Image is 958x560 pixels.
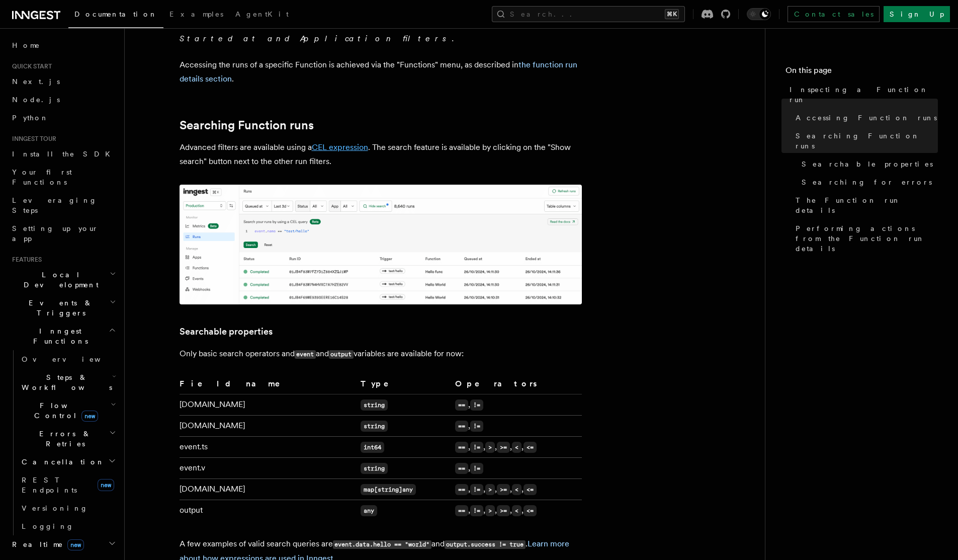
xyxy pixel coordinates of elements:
[8,266,118,294] button: Local Development
[361,463,388,474] code: string
[12,168,72,186] span: Your first Functions
[8,294,118,322] button: Events & Triggers
[786,64,938,81] h4: On this page
[455,484,468,495] code: ==
[180,437,357,458] td: event.ts
[22,355,125,363] span: Overview
[792,109,938,127] a: Accessing Function runs
[455,421,468,432] code: ==
[8,135,56,143] span: Inngest tour
[229,3,295,27] a: AgentKit
[884,6,950,22] a: Sign Up
[451,479,582,500] td: , , , , ,
[67,539,84,550] span: new
[180,60,577,84] a: the function run details section
[792,127,938,155] a: Searching Function runs
[747,8,771,20] button: Toggle dark mode
[470,421,483,432] code: !=
[665,9,679,19] kbd: ⌘K
[8,326,109,346] span: Inngest Functions
[333,540,431,549] code: event.data.hello == "world"
[455,399,468,411] code: ==
[361,505,377,516] code: any
[451,500,582,521] td: , , , , ,
[455,505,468,516] code: ==
[18,425,118,453] button: Errors & Retries
[796,223,938,254] span: Performing actions from the Function run details
[361,442,384,453] code: int64
[455,463,468,474] code: ==
[12,77,60,86] span: Next.js
[361,421,388,432] code: string
[22,504,88,512] span: Versioning
[180,140,582,169] p: Advanced filters are available using a . The search feature is available by clicking on the "Show...
[18,499,118,517] a: Versioning
[180,58,582,86] p: Accessing the runs of a specific Function is achieved via the "Functions" menu, as described in .
[792,219,938,258] a: Performing actions from the Function run details
[788,6,880,22] a: Contact sales
[512,442,521,453] code: <
[470,505,483,516] code: !=
[796,131,938,151] span: Searching Function runs
[451,377,582,394] th: Operators
[798,173,938,191] a: Searching for errors
[18,471,118,499] a: REST Endpointsnew
[18,457,105,467] span: Cancellation
[524,442,537,453] code: <=
[497,505,510,516] code: >=
[22,476,77,494] span: REST Endpoints
[8,298,110,318] span: Events & Triggers
[18,429,109,449] span: Errors & Retries
[22,522,74,530] span: Logging
[18,372,112,392] span: Steps & Workflows
[81,411,98,422] span: new
[312,142,368,152] a: CEL expression
[180,347,582,361] p: Only basic search operators and and variables are available for now:
[18,401,111,421] span: Flow Control
[451,437,582,458] td: , , , , ,
[8,91,118,109] a: Node.js
[180,185,582,305] img: The runs list features an advance search feature that filters results using a CEL query.
[8,322,118,350] button: Inngest Functions
[12,40,40,50] span: Home
[18,368,118,396] button: Steps & Workflows
[796,113,937,123] span: Accessing Function runs
[470,399,483,411] code: !=
[180,479,357,500] td: [DOMAIN_NAME]
[12,224,99,243] span: Setting up your app
[329,350,354,359] code: output
[8,539,84,549] span: Realtime
[18,453,118,471] button: Cancellation
[470,484,483,495] code: !=
[12,114,49,122] span: Python
[455,442,468,453] code: ==
[8,219,118,248] a: Setting up your app
[8,163,118,191] a: Your first Functions
[8,109,118,127] a: Python
[492,6,685,22] button: Search...⌘K
[18,396,118,425] button: Flow Controlnew
[361,399,388,411] code: string
[802,159,933,169] span: Searchable properties
[180,377,357,394] th: Field name
[180,394,357,416] td: [DOMAIN_NAME]
[68,3,163,28] a: Documentation
[12,150,116,158] span: Install the SDK
[180,118,314,132] a: Searching Function runs
[802,177,932,187] span: Searching for errors
[8,145,118,163] a: Install the SDK
[485,505,495,516] code: >
[12,96,60,104] span: Node.js
[235,10,289,18] span: AgentKit
[8,270,110,290] span: Local Development
[361,484,416,495] code: map[string]any
[524,505,537,516] code: <=
[98,479,114,491] span: new
[180,416,357,437] td: [DOMAIN_NAME]
[74,10,157,18] span: Documentation
[169,10,223,18] span: Examples
[790,85,938,105] span: Inspecting a Function run
[798,155,938,173] a: Searchable properties
[180,458,357,479] td: event.v
[792,191,938,219] a: The Function run details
